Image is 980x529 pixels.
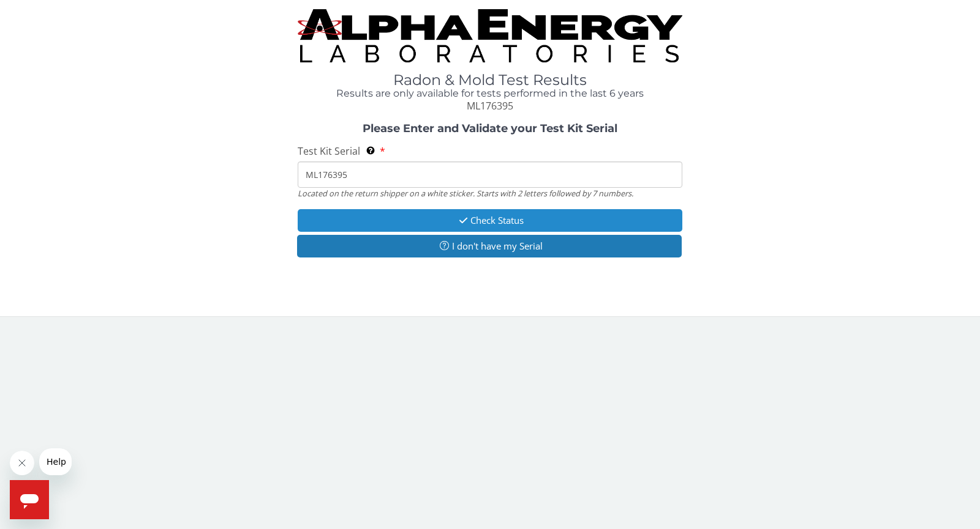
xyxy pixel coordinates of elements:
span: Test Kit Serial [298,144,360,158]
strong: Please Enter and Validate your Test Kit Serial [363,122,617,135]
iframe: Button to launch messaging window [10,480,49,519]
div: Located on the return shipper on a white sticker. Starts with 2 letters followed by 7 numbers. [298,188,682,199]
button: Check Status [298,209,682,232]
button: I don't have my Serial [297,235,682,257]
h1: Radon & Mold Test Results [298,72,682,88]
iframe: Close message [10,451,34,475]
img: TightCrop.jpg [298,9,682,62]
span: ML176395 [467,99,513,113]
iframe: Message from company [39,448,72,475]
h4: Results are only available for tests performed in the last 6 years [298,88,682,99]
